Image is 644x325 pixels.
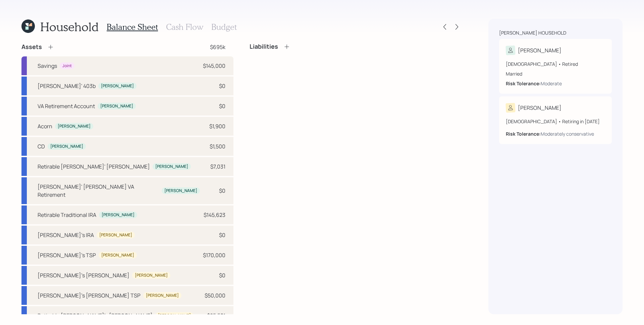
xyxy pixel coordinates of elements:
[101,252,134,258] div: [PERSON_NAME]
[101,83,134,89] div: [PERSON_NAME]
[38,122,52,130] div: Acorn
[210,142,225,150] div: $1,500
[506,131,541,137] b: Risk Tolerance:
[203,251,225,259] div: $170,000
[107,22,158,32] h3: Balance Sheet
[38,102,95,110] div: VA Retirement Account
[102,212,135,218] div: [PERSON_NAME]
[210,43,225,51] div: $695k
[209,122,225,130] div: $1,900
[210,162,225,171] div: $7,031
[58,124,91,129] div: [PERSON_NAME]
[541,130,594,137] div: Moderately conservative
[100,103,133,109] div: [PERSON_NAME]
[38,312,153,320] div: Retirable [PERSON_NAME]'s [PERSON_NAME]
[219,102,225,110] div: $0
[135,273,168,278] div: [PERSON_NAME]
[38,82,96,90] div: [PERSON_NAME]' 403b
[219,231,225,239] div: $0
[499,30,566,36] div: [PERSON_NAME] household
[219,82,225,90] div: $0
[38,62,57,70] div: Savings
[21,43,42,51] h4: Assets
[518,46,561,54] div: [PERSON_NAME]
[40,19,99,34] h1: Household
[38,231,94,239] div: [PERSON_NAME]'s IRA
[38,271,129,279] div: [PERSON_NAME]'s [PERSON_NAME]
[506,118,605,125] div: [DEMOGRAPHIC_DATA] • Retiring in [DATE]
[155,164,188,170] div: [PERSON_NAME]
[204,211,225,219] div: $145,623
[38,211,96,219] div: Retirable Traditional IRA
[541,80,562,87] div: Moderate
[518,104,561,112] div: [PERSON_NAME]
[50,144,83,149] div: [PERSON_NAME]
[38,183,159,199] div: [PERSON_NAME]' [PERSON_NAME] VA Retirement
[38,291,141,299] div: [PERSON_NAME]'s [PERSON_NAME] TSP
[250,43,278,50] h4: Liabilities
[219,271,225,279] div: $0
[219,187,225,195] div: $0
[38,251,96,259] div: [PERSON_NAME]'s TSP
[506,60,605,67] div: [DEMOGRAPHIC_DATA] • Retired
[211,22,237,32] h3: Budget
[158,313,191,319] div: [PERSON_NAME]
[166,22,203,32] h3: Cash Flow
[62,63,72,69] div: Joint
[38,162,150,171] div: Retirable [PERSON_NAME]' [PERSON_NAME]
[506,80,541,87] b: Risk Tolerance:
[203,62,225,70] div: $145,000
[146,293,179,298] div: [PERSON_NAME]
[207,312,225,320] div: $25,581
[506,70,605,77] div: Married
[38,142,45,150] div: CD
[99,232,132,238] div: [PERSON_NAME]
[205,291,225,299] div: $50,000
[164,188,197,194] div: [PERSON_NAME]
